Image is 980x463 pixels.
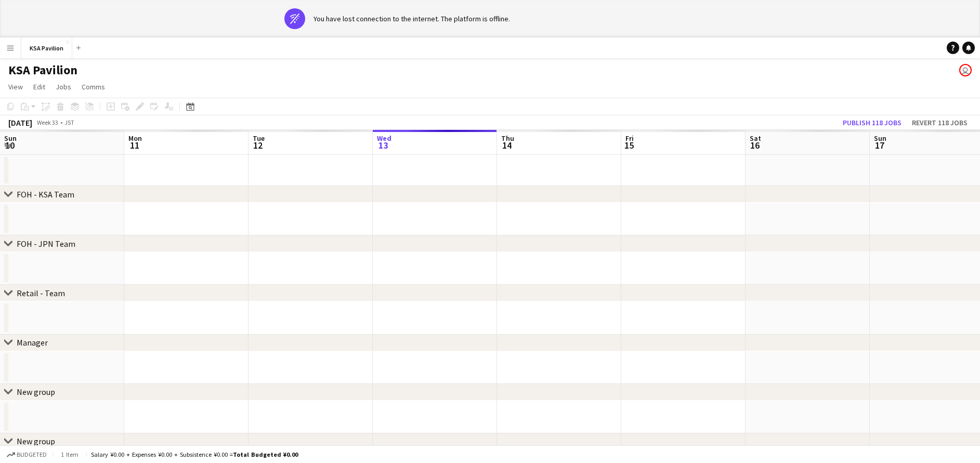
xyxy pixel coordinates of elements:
app-user-avatar: Yousef Alabdulmuhsin [959,64,972,76]
span: 15 [624,139,634,151]
div: Manager [17,337,48,348]
div: JST [64,118,74,126]
span: 16 [748,139,761,151]
span: Week 33 [34,118,60,126]
span: 1 item [57,451,82,458]
span: Wed [377,134,391,143]
button: Publish 118 jobs [839,116,906,129]
span: Thu [501,134,514,143]
div: Retail - Team [17,288,65,298]
div: Salary ¥0.00 + Expenses ¥0.00 + Subsistence ¥0.00 = [91,451,298,458]
a: Edit [29,80,49,94]
span: Tue [253,134,265,143]
div: FOH - KSA Team [17,189,74,200]
span: View [8,82,23,91]
button: KSA Pavilion [21,38,72,58]
span: 12 [251,139,265,151]
a: Comms [77,80,109,94]
span: 10 [3,139,17,151]
div: You have lost connection to the internet. The platform is offline. [313,14,510,23]
a: View [4,80,27,94]
span: Fri [625,134,634,143]
button: Budgeted [5,449,48,460]
span: Sun [4,134,17,143]
span: Jobs [56,82,71,91]
span: 14 [500,139,514,151]
span: Mon [128,134,142,143]
div: New group [17,387,55,397]
h1: KSA Pavilion [8,62,77,78]
span: Sun [874,134,886,143]
span: Budgeted [17,451,47,458]
span: Edit [33,82,45,91]
span: 13 [375,139,391,151]
span: 17 [872,139,886,151]
div: New group [17,436,55,447]
div: FOH - JPN Team [17,239,75,249]
span: Sat [750,134,761,143]
button: Revert 118 jobs [908,116,972,129]
div: [DATE] [8,117,32,128]
span: Comms [82,82,105,91]
a: Jobs [51,80,75,94]
span: 11 [127,139,142,151]
span: Total Budgeted ¥0.00 [233,451,298,458]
